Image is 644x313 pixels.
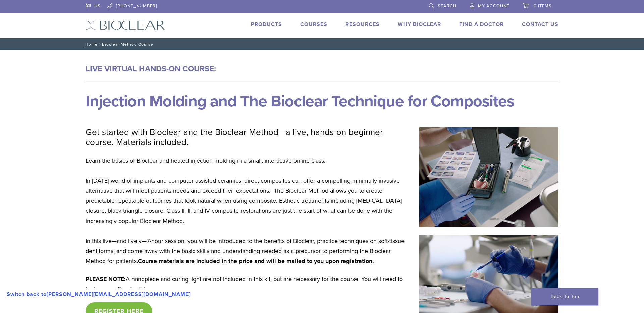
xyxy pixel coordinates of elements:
h1: Injection Molding and The Bioclear Technique for Composites [86,93,558,109]
p: A handpiece and curing light are not included in this kit, but are necessary for the course. You ... [86,274,411,294]
a: Resources [345,21,380,28]
span: My Account [478,3,509,9]
a: Find A Doctor [459,21,504,28]
p: Get started with Bioclear and the Bioclear Method—a live, hands-on beginner course. Materials inc... [86,127,411,147]
a: Products [251,21,282,28]
strong: LIVE VIRTUAL HANDS-ON COURSE: [86,64,216,74]
span: Search [438,3,457,9]
img: Bioclear [86,20,165,30]
a: Courses [300,21,327,28]
a: Switch back to[PERSON_NAME][EMAIL_ADDRESS][DOMAIN_NAME] [3,288,194,300]
a: Contact Us [522,21,558,28]
span: 0 items [534,3,552,9]
p: Learn the basics of Bioclear and heated injection molding in a small, interactive online class. I... [86,155,411,266]
strong: PLEASE NOTE: [86,275,126,283]
a: Why Bioclear [398,21,441,28]
nav: Bioclear Method Course [80,38,563,50]
a: Back To Top [531,288,598,305]
strong: Course materials are included in the price and will be mailed to you upon registration. [138,257,374,265]
a: Home [83,42,98,47]
span: / [98,43,102,46]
